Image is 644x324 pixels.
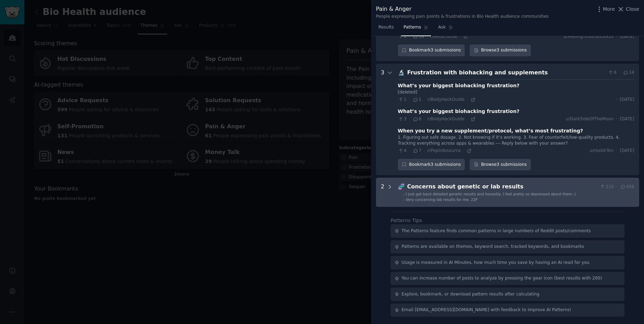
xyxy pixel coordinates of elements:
div: Email [EMAIL_ADDRESS][DOMAIN_NAME] with feedback to improve AI Patterns! [402,307,572,313]
span: [DATE] [620,97,634,103]
button: Close [617,6,639,13]
div: [deleted] [398,89,634,96]
span: r/BodyHackGuide [427,116,465,121]
div: The Patterns feature finds common patterns in large numbers of Reddit posts/comments [402,228,591,234]
div: Bookmark 3 submissions [398,159,465,171]
span: 210 [599,184,614,190]
span: · [460,34,461,39]
span: 14 [623,70,634,76]
span: · [467,97,468,102]
span: [DATE] [620,116,634,122]
div: Explore, bookmark, or download pattern results after calculating [402,291,540,298]
span: Close [626,6,639,13]
a: Browse3 submissions [470,44,531,56]
button: Bookmark3 submissions [398,44,465,56]
span: 0 [398,34,407,40]
span: · [409,148,410,153]
span: · [616,34,618,40]
span: 7 [413,148,421,154]
a: Results [376,22,396,36]
span: · [616,148,618,154]
span: · [616,184,618,190]
span: · [424,97,425,102]
div: - [403,197,405,202]
a: Patterns [401,22,431,36]
span: u/Feeling-Insurance910 [564,34,614,40]
a: Browse3 submissions [470,159,531,171]
button: More [596,6,615,13]
div: What’s your biggest biohacking frustration? [398,108,519,115]
span: u/Dark5ideOfTheMoon [566,116,614,122]
span: More [603,6,615,13]
span: r/Peptidesource [427,148,461,153]
div: Frustration with biohacking and supplements [407,68,605,77]
a: Ask [436,22,456,36]
span: Ask [438,24,446,31]
div: Patterns are available on themes, keyword search, tracked keywords, and bookmarks [402,244,584,250]
span: · [463,148,464,153]
span: · [409,117,410,122]
span: I just got back detailed genetic results and honestly, I feel pretty so depressed about them :( [406,192,576,196]
span: 3 [398,116,407,122]
span: · [619,70,620,76]
div: 1. Figuring out safe dosage. 2. Not knowing if it’s working. 3. Fear of counterfeit/low-quality p... [398,135,634,147]
span: 🔬 [398,69,405,76]
div: You can increase number of posts to analyze by pressing the gear icon (best results with 200) [402,275,602,282]
span: [DATE] [620,34,634,40]
span: Very concerning lab results for me. 22F [406,197,478,202]
div: Usage is measured in AI Minutes, how much time you save by having an AI read for you [402,260,590,266]
div: People expressing pain points & frustrations in Bio Health audience communities [376,14,549,20]
label: Patterns Tips [391,218,422,223]
div: 2 [381,183,384,202]
div: Concerns about genetic or lab results [407,183,597,191]
span: 1 [398,97,407,103]
span: · [424,117,425,122]
span: · [409,34,410,39]
span: 16 [413,34,424,40]
span: r/Retatrutide [430,34,457,39]
div: What’s your biggest biohacking frustration? [398,82,519,89]
span: 6 [413,116,421,122]
span: · [616,116,618,122]
span: Patterns [403,24,421,31]
span: 🧬 [398,183,405,190]
span: · [426,34,427,39]
div: - [403,192,405,196]
span: u/realdrTen [590,148,614,154]
span: Results [378,24,394,31]
div: When you try a new supplement/protocol, what’s most frustrating? [398,127,583,135]
span: 456 [620,184,634,190]
span: r/BodyHackGuide [427,97,465,102]
div: Pain & Anger [376,5,549,14]
span: [DATE] [620,148,634,154]
span: 1 [413,97,421,103]
button: Bookmark3 submissions [398,159,465,171]
span: · [467,117,468,122]
span: 4 [398,148,407,154]
span: · [409,97,410,102]
div: Bookmark 3 submissions [398,44,465,56]
span: · [424,148,425,153]
span: 8 [608,70,616,76]
div: 3 [381,68,384,171]
span: · [616,97,618,103]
